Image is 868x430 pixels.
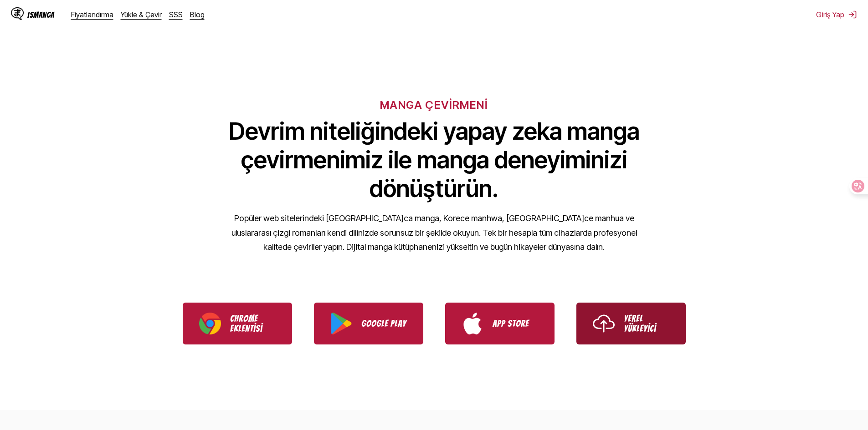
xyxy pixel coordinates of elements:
[380,98,488,111] h6: MANGA ÇEVİRMENİ
[848,10,857,19] img: Sign out
[816,10,857,19] button: Giriş Yap
[445,303,555,344] a: Download IsManga from App Store
[121,10,162,19] a: Yükle & Çevir
[190,10,205,19] a: Blog
[493,319,538,329] p: App Store
[576,303,686,344] a: Use IsManga Local Uploader
[71,10,113,19] a: Fiyatlandırma
[462,313,483,334] img: App Store logo
[361,319,407,329] p: Google Play
[314,303,423,344] a: Download IsManga from Google Play
[593,313,615,334] img: Upload icon
[225,117,644,203] h1: Devrim niteliğindeki yapay zeka manga çevirmenimiz ile manga deneyiminizi dönüştürün.
[11,7,24,20] img: IsManga Logo
[330,313,352,334] img: Google Play logo
[183,303,292,344] a: Download IsManga Chrome Extension
[11,7,71,22] a: IsManga LogoIsManga
[199,313,221,334] img: Chrome logo
[27,10,55,19] div: IsManga
[624,314,669,334] p: Yerel Yükleyici
[225,211,644,254] p: Popüler web sitelerindeki [GEOGRAPHIC_DATA]ca manga, Korece manhwa, [GEOGRAPHIC_DATA]ce manhua ve...
[230,314,276,334] p: Chrome Eklentisi
[169,10,183,19] a: SSS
